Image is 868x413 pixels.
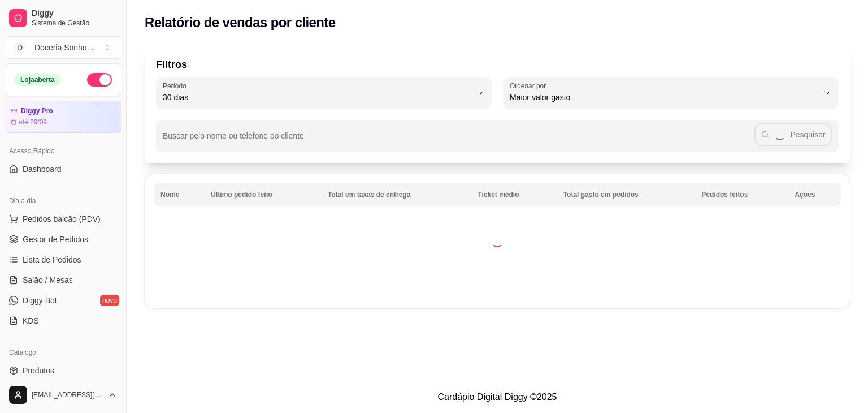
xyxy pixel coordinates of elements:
span: KDS [23,315,39,326]
div: Doceria Sonho ... [34,42,93,53]
button: Ordenar porMaior valor gasto [503,77,839,109]
a: Diggy Botnovo [5,291,121,309]
span: D [14,42,25,53]
span: Produtos [23,365,54,376]
span: Diggy [32,8,117,19]
p: Filtros [156,57,839,72]
input: Buscar pelo nome ou telefone do cliente [163,135,754,146]
span: Lista de Pedidos [23,254,81,265]
div: Catálogo [5,343,121,362]
button: Select a team [5,36,121,59]
div: Acesso Rápido [5,142,121,160]
button: Pedidos balcão (PDV) [5,210,121,228]
a: Gestor de Pedidos [5,230,121,248]
span: 30 dias [163,92,471,103]
a: Dashboard [5,160,121,178]
span: [EMAIL_ADDRESS][DOMAIN_NAME] [32,390,103,399]
a: Lista de Pedidos [5,251,121,269]
a: Diggy Proaté 29/09 [5,101,121,133]
span: Dashboard [23,164,62,175]
div: Loja aberta [14,74,61,86]
span: Maior valor gasto [510,92,818,103]
article: Diggy Pro [21,107,53,115]
div: Loading [492,236,503,247]
div: Dia a dia [5,192,121,210]
a: Produtos [5,362,121,380]
h2: Relatório de vendas por cliente [145,14,336,32]
button: Período30 dias [156,77,492,109]
button: Alterar Status [87,73,112,87]
span: Gestor de Pedidos [23,234,88,245]
span: Salão / Mesas [23,274,73,286]
span: Diggy Bot [23,295,57,306]
button: [EMAIL_ADDRESS][DOMAIN_NAME] [5,381,121,408]
span: Pedidos balcão (PDV) [23,213,101,225]
a: KDS [5,312,121,330]
article: até 29/09 [19,118,47,127]
a: Salão / Mesas [5,271,121,289]
label: Ordenar por [510,81,550,91]
a: DiggySistema de Gestão [5,5,121,32]
footer: Cardápio Digital Diggy © 2025 [127,381,868,413]
span: Sistema de Gestão [32,19,117,28]
label: Período [163,81,190,91]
